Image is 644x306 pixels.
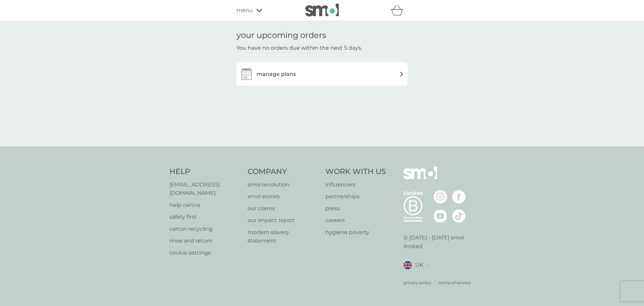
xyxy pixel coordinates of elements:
[452,209,466,223] img: visit the smol Tiktok page
[248,192,319,201] a: smol stories
[169,225,241,233] a: carton recycling
[415,261,423,269] span: UK
[236,6,253,15] span: menu
[325,204,386,213] a: press
[434,209,447,223] img: visit the smol Youtube page
[325,180,386,189] a: influencers
[248,180,319,189] a: smol revolution
[438,279,471,286] a: terms of service
[434,190,447,204] img: visit the smol Instagram page
[404,167,437,189] img: smol
[248,204,319,213] a: our claims
[404,279,431,286] a: privacy policy
[248,216,319,225] a: our impact report
[169,236,241,245] a: rinse and return
[248,228,319,245] a: modern slavery statement
[325,216,386,225] a: careers
[305,4,339,16] img: smol
[427,263,429,267] img: select a new location
[399,72,404,77] img: arrow right
[169,213,241,221] a: safety first
[391,4,408,17] div: basket
[257,70,296,79] h3: manage plans
[236,31,326,40] h1: your upcoming orders
[325,192,386,201] a: partnerships
[248,167,319,177] h4: Company
[169,249,241,257] a: cookie settings
[452,190,466,204] img: visit the smol Facebook page
[404,233,475,251] p: © [DATE] - [DATE] smol limited
[169,167,241,177] h4: Help
[404,261,412,269] img: UK flag
[325,167,386,177] h4: Work With Us
[169,201,241,210] a: help centre
[236,44,362,52] p: You have no orders due within the next 5 days.
[325,228,386,237] a: hygiene poverty
[169,180,241,198] a: [EMAIL_ADDRESS][DOMAIN_NAME]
